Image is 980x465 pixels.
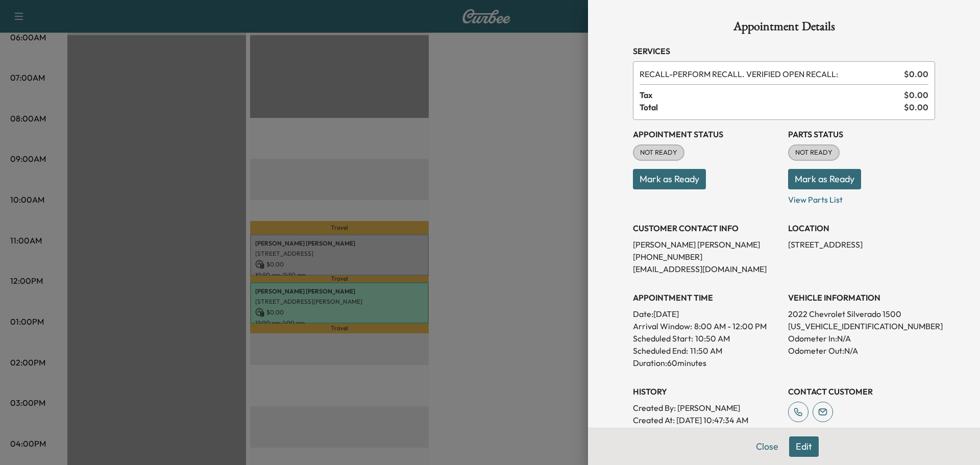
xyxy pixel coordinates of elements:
[633,128,780,140] h3: Appointment Status
[694,320,767,332] span: 8:00 AM - 12:00 PM
[633,414,780,426] p: Created At : [DATE] 10:47:34 AM
[788,291,935,304] h3: VEHICLE INFORMATION
[788,222,935,234] h3: LOCATION
[640,101,904,113] span: Total
[690,345,722,357] p: 11:50 AM
[633,402,780,414] p: Created By : [PERSON_NAME]
[633,238,780,251] p: [PERSON_NAME] [PERSON_NAME]
[788,308,935,320] p: 2022 Chevrolet Silverado 1500
[904,68,928,80] span: $ 0.00
[633,251,780,263] p: [PHONE_NUMBER]
[695,332,730,345] p: 10:50 AM
[633,332,693,345] p: Scheduled Start:
[788,128,935,140] h3: Parts Status
[789,148,839,158] span: NOT READY
[633,169,706,189] button: Mark as Ready
[749,436,785,457] button: Close
[633,45,935,57] h3: Services
[640,68,900,80] span: PERFORM RECALL. VERIFIED OPEN RECALL:
[633,345,688,357] p: Scheduled End:
[633,263,780,275] p: [EMAIL_ADDRESS][DOMAIN_NAME]
[634,148,683,158] span: NOT READY
[788,238,935,251] p: [STREET_ADDRESS]
[633,20,935,37] h1: Appointment Details
[633,357,780,369] p: Duration: 60 minutes
[788,189,935,206] p: View Parts List
[788,345,935,357] p: Odometer Out: N/A
[633,385,780,398] h3: History
[788,169,861,189] button: Mark as Ready
[788,385,935,398] h3: CONTACT CUSTOMER
[633,320,780,332] p: Arrival Window:
[788,332,935,345] p: Odometer In: N/A
[904,101,928,113] span: $ 0.00
[640,89,904,101] span: Tax
[904,89,928,101] span: $ 0.00
[633,291,780,304] h3: APPOINTMENT TIME
[788,320,935,332] p: [US_VEHICLE_IDENTIFICATION_NUMBER]
[633,222,780,234] h3: CUSTOMER CONTACT INFO
[789,436,819,457] button: Edit
[633,308,780,320] p: Date: [DATE]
